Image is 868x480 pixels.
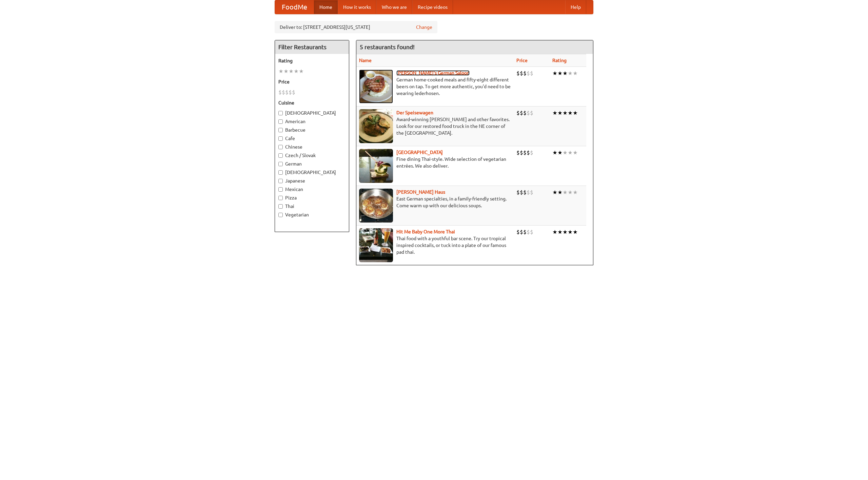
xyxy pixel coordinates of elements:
li: ★ [557,228,563,236]
li: $ [523,189,527,196]
li: ★ [563,149,568,156]
li: ★ [278,68,283,75]
a: Price [516,58,528,63]
li: $ [285,89,289,96]
input: Czech / Slovak [278,153,283,158]
p: Award-winning [PERSON_NAME] and other favorites. Look for our restored food truck in the NE corne... [359,116,511,136]
li: ★ [552,109,557,117]
label: Japanese [278,177,346,184]
li: $ [523,228,527,236]
label: Pizza [278,194,346,201]
li: $ [516,228,520,236]
a: [PERSON_NAME] Haus [396,189,445,195]
label: Mexican [278,186,346,193]
a: How it works [338,0,376,14]
input: [DEMOGRAPHIC_DATA] [278,170,283,175]
input: Barbecue [278,128,283,132]
li: $ [520,228,523,236]
p: Thai food with a youthful bar scene. Try our tropical inspired cocktails, or tuck into a plate of... [359,235,511,255]
li: ★ [563,228,568,236]
li: ★ [289,68,294,75]
li: ★ [299,68,304,75]
li: $ [516,189,520,196]
label: Thai [278,203,346,210]
label: Barbecue [278,127,346,133]
li: ★ [294,68,299,75]
li: $ [530,109,533,117]
li: $ [278,89,282,96]
div: Deliver to: [STREET_ADDRESS][US_STATE] [275,21,437,33]
li: $ [516,149,520,156]
li: $ [530,228,533,236]
input: American [278,119,283,124]
label: American [278,118,346,125]
input: German [278,162,283,166]
img: esthers.jpg [359,70,393,103]
li: ★ [563,189,568,196]
li: ★ [568,149,573,156]
li: ★ [568,189,573,196]
li: ★ [552,189,557,196]
li: $ [530,149,533,156]
a: FoodMe [275,0,314,14]
a: Home [314,0,338,14]
li: ★ [573,189,578,196]
li: $ [516,70,520,77]
p: German home-cooked meals and fifty-eight different beers on tap. To get more authentic, you'd nee... [359,76,511,97]
li: ★ [557,149,563,156]
input: [DEMOGRAPHIC_DATA] [278,111,283,115]
h5: Price [278,78,346,85]
label: Cafe [278,135,346,142]
label: Czech / Slovak [278,152,346,159]
label: Vegetarian [278,211,346,218]
label: [DEMOGRAPHIC_DATA] [278,110,346,116]
label: Chinese [278,143,346,150]
a: [GEOGRAPHIC_DATA] [396,150,443,155]
li: $ [516,109,520,117]
b: [PERSON_NAME]'s German Saloon [396,70,470,76]
li: $ [520,70,523,77]
h5: Cuisine [278,99,346,106]
p: East German specialties, in a family-friendly setting. Come warm up with our delicious soups. [359,195,511,209]
li: $ [292,89,295,96]
li: $ [530,70,533,77]
li: $ [289,89,292,96]
a: Rating [552,58,567,63]
li: $ [527,149,530,156]
li: $ [527,70,530,77]
input: Pizza [278,196,283,200]
input: Cafe [278,136,283,141]
li: ★ [568,109,573,117]
a: Der Speisewagen [396,110,433,115]
a: Help [565,0,586,14]
li: ★ [552,70,557,77]
li: $ [523,109,527,117]
li: $ [523,149,527,156]
img: kohlhaus.jpg [359,189,393,223]
li: ★ [557,70,563,77]
li: $ [520,149,523,156]
li: ★ [573,149,578,156]
input: Mexican [278,187,283,192]
p: Fine dining Thai-style. Wide selection of vegetarian entrées. We also deliver. [359,156,511,169]
input: Chinese [278,145,283,149]
b: Hit Me Baby One More Thai [396,229,455,234]
li: $ [527,189,530,196]
img: babythai.jpg [359,228,393,262]
h5: Rating [278,57,346,64]
li: $ [530,189,533,196]
li: $ [527,109,530,117]
li: ★ [563,109,568,117]
label: [DEMOGRAPHIC_DATA] [278,169,346,176]
img: speisewagen.jpg [359,109,393,143]
label: German [278,160,346,167]
input: Vegetarian [278,213,283,217]
input: Thai [278,204,283,209]
li: ★ [563,70,568,77]
li: ★ [568,228,573,236]
a: Name [359,58,372,63]
li: $ [282,89,285,96]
